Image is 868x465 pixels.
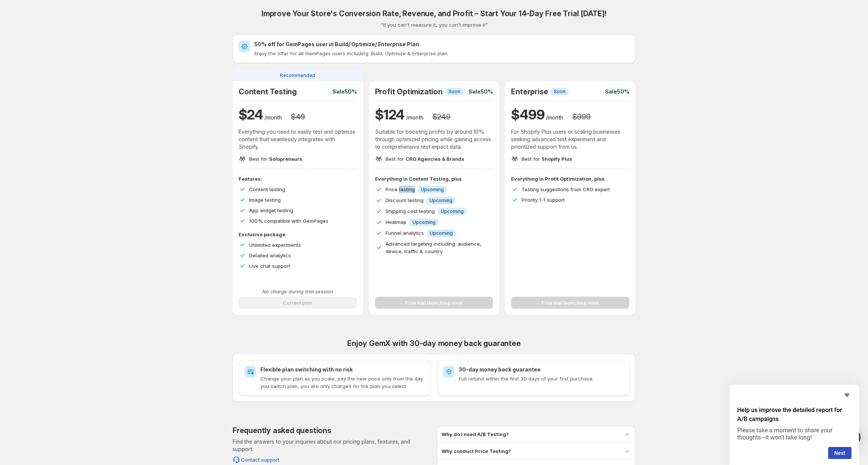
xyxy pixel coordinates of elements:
h2: Enterprise [511,87,548,96]
span: Content testing [249,186,285,192]
span: Recommended [280,71,315,79]
p: Enjoy the offer for all GemPages users including: Build, Optimize & Enterprise plan [254,50,629,57]
p: Exclusive package: [239,231,357,238]
h3: $ 249 [432,112,451,121]
h3: Why conduct Price Testing? [442,447,511,455]
p: /month [265,114,282,121]
span: Solopreneurs [269,156,302,162]
h3: Why do I need A/B Testing? [442,430,509,438]
span: 100% compatible with GemPages [249,218,328,224]
h2: Enjoy GemX with 30-day money back guarantee [233,339,635,348]
span: Heatmap [386,219,407,225]
span: Funnel analytics [386,230,424,236]
span: Priority 1-1 support [522,197,565,203]
span: CRO Agencies & Brands [405,156,464,162]
p: Features: [239,175,357,183]
span: Upcoming [441,208,464,214]
h2: Content Testing [239,87,297,96]
span: Detailed analytics [249,252,291,258]
p: Best for [386,155,464,163]
h2: Frequently asked questions [233,426,331,435]
span: Testing suggestions from CRO expert [522,186,610,192]
span: Unlimited experiments [249,242,301,248]
p: Best for [522,155,572,163]
h2: Flexible plan switching with no risk [260,366,425,373]
p: “If you can't measure it, you can't improve it” [381,21,488,29]
span: Soon [554,89,566,95]
h2: Help us improve the detailed report for A/B campaigns [737,406,851,424]
p: Sale 50% [605,88,629,95]
p: For Shopify Plus users or scaling businesses seeking advanced test experiment and prioritized sup... [511,128,629,151]
span: Upcoming [413,219,436,225]
span: Shopify Plus [541,156,572,162]
p: Everything you need to easily test and optimize content that seamlessly integrates with Shopify. [239,128,357,151]
h1: $ 499 [511,106,544,124]
p: Find the answers to your inquiries about our pricing plans, features, and support. [233,438,431,453]
span: Soon [449,89,460,95]
span: Upcoming [429,198,452,204]
p: Sale 50% [469,88,493,95]
span: Contact support [241,456,279,463]
span: Upcoming [421,187,444,193]
h2: Improve Your Store's Conversion Rate, Revenue, and Profit – Start Your 14-Day Free Trial [DATE]! [262,9,606,18]
p: Everything in Content Testing, plus [375,175,493,183]
h3: $ 49 [291,112,305,121]
p: Change your plan as you scale, pay the new price only from the day you switch plan, you are only ... [260,375,425,390]
h2: 30-day money back guarantee [459,366,623,373]
p: /month [546,114,563,121]
button: Hide survey [842,391,851,400]
p: No charge during trial session [239,288,357,295]
span: Shipping cost testing [386,208,435,214]
h1: $ 24 [239,106,263,124]
h2: Profit Optimization [375,87,443,96]
span: Live chat support [249,263,290,269]
p: Suitable for boosting profits by around 10% through optimized pricing while gaining access to com... [375,128,493,151]
span: Image testing [249,197,281,203]
span: Advanced targeting including: audience, device, traffic & country [386,241,481,254]
p: Sale 50% [333,88,357,95]
p: Everything in Profit Optimization, plus [511,175,629,183]
span: Upcoming [430,230,453,236]
h3: $ 999 [572,112,590,121]
div: Help us improve the detailed report for A/B campaigns [737,391,851,459]
h2: 50% off for GemPages user in Build/ Optimize/ Enterprise Plan [254,41,629,48]
span: Discount testing [386,197,423,203]
span: App widget testing [249,207,293,213]
p: Please take a moment to share your thoughts—it won’t take long! [737,427,851,441]
p: Best for [249,155,302,163]
h1: $ 124 [375,106,405,124]
button: Next question [828,447,851,459]
p: /month [406,114,423,121]
p: Full refund within the first 30 days of your first purchase. [459,375,623,382]
span: Price testing [386,186,415,192]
